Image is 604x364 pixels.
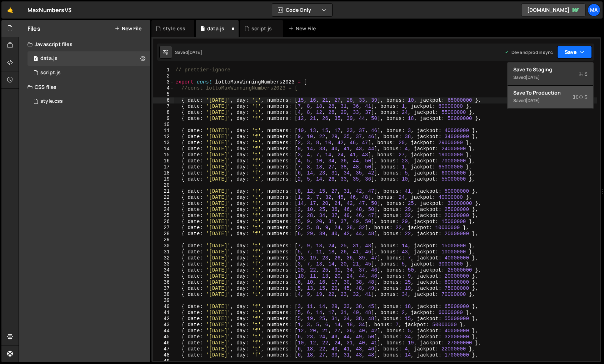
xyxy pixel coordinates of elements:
[153,298,174,304] div: 39
[175,49,202,55] div: Saved
[153,267,174,273] div: 34
[579,70,588,77] span: S
[588,4,600,16] a: ma
[163,25,185,32] div: style.css
[557,46,592,59] button: Save
[153,164,174,170] div: 17
[153,110,174,116] div: 8
[251,25,272,32] div: script.js
[207,25,224,32] div: data.js
[153,103,174,110] div: 7
[19,80,150,94] div: CSS files
[153,334,174,340] div: 45
[272,4,332,16] button: Code Only
[153,97,174,103] div: 6
[28,6,71,14] div: MaxNumbersV3
[521,4,585,16] a: [DOMAIN_NAME]
[526,74,540,80] div: [DATE]
[153,255,174,261] div: 32
[153,328,174,334] div: 44
[153,243,174,249] div: 30
[28,25,40,32] h2: Files
[153,146,174,152] div: 14
[153,207,174,213] div: 24
[153,134,174,140] div: 12
[153,213,174,219] div: 25
[513,66,588,73] div: Save to Staging
[504,49,553,55] div: Dev and prod in sync
[153,201,174,207] div: 23
[153,304,174,310] div: 40
[153,128,174,134] div: 11
[153,340,174,346] div: 46
[153,152,174,158] div: 15
[40,98,63,105] div: style.css
[19,37,150,51] div: Javascript files
[153,67,174,73] div: 1
[513,89,588,96] div: Save to Production
[153,346,174,352] div: 47
[153,316,174,322] div: 42
[188,49,202,55] div: [DATE]
[153,188,174,194] div: 21
[153,85,174,91] div: 4
[28,51,150,66] div: 3309/5656.js
[153,285,174,292] div: 37
[153,225,174,231] div: 27
[153,194,174,201] div: 22
[513,96,588,105] div: Saved
[28,94,150,108] div: 3309/6309.css
[153,219,174,225] div: 26
[153,322,174,328] div: 43
[526,97,540,103] div: [DATE]
[153,122,174,128] div: 10
[153,249,174,255] div: 31
[153,261,174,267] div: 33
[153,116,174,122] div: 9
[153,170,174,176] div: 18
[153,158,174,164] div: 16
[40,55,58,62] div: data.js
[513,73,588,82] div: Saved
[153,91,174,97] div: 5
[153,231,174,237] div: 28
[153,176,174,182] div: 19
[153,273,174,279] div: 35
[115,26,141,31] button: New File
[1,1,19,19] a: 🤙
[153,279,174,285] div: 36
[153,310,174,316] div: 41
[153,73,174,79] div: 2
[508,86,593,109] button: Save to ProductionS Saved[DATE]
[153,79,174,85] div: 3
[153,352,174,358] div: 48
[289,25,319,32] div: New File
[153,237,174,243] div: 29
[153,292,174,298] div: 38
[28,66,150,80] div: 3309/5657.js
[40,70,61,76] div: script.js
[573,93,588,101] span: S
[153,140,174,146] div: 13
[153,182,174,188] div: 20
[34,56,38,62] span: 1
[508,62,593,86] button: Save to StagingS Saved[DATE]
